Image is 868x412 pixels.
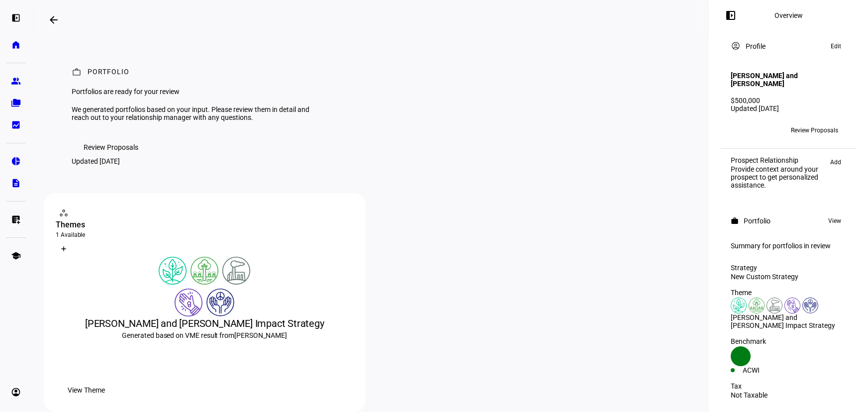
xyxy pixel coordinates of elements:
div: Portfolio [88,68,129,78]
a: home [6,35,26,55]
eth-mat-symbol: bid_landscape [11,120,21,130]
eth-mat-symbol: description [11,178,21,188]
div: 1 Available [56,231,354,239]
eth-panel-overview-card-header: Portfolio [731,215,846,227]
span: Review Proposals [84,137,138,157]
a: bid_landscape [6,115,26,135]
eth-mat-symbol: group [11,76,21,86]
mat-icon: arrow_backwards [48,14,60,26]
span: [PERSON_NAME] [234,331,287,339]
h4: [PERSON_NAME] and [PERSON_NAME] [731,72,846,88]
div: Benchmark [731,337,846,345]
div: Updated [DATE] [72,157,120,165]
mat-icon: left_panel_open [725,9,737,21]
img: pollution.colored.svg [767,298,782,313]
a: folder_copy [6,93,26,113]
div: ACWI [743,366,788,374]
div: New Custom Strategy [731,273,846,281]
img: humanRights.colored.svg [802,298,818,313]
a: pie_chart [6,151,26,171]
mat-icon: workspaces [59,208,69,218]
div: Portfolios are ready for your review [72,88,316,96]
img: poverty.colored.svg [175,289,202,316]
button: View [823,215,846,227]
div: Profile [746,42,766,50]
button: Edit [826,40,846,52]
span: View Theme [68,380,105,400]
mat-icon: account_circle [731,41,741,51]
span: Add [830,156,841,168]
span: Edit [831,40,841,52]
img: climateChange.colored.svg [731,298,747,313]
a: description [6,173,26,193]
eth-mat-symbol: home [11,40,21,50]
img: pollution.colored.svg [222,257,250,285]
span: BB [735,127,743,134]
img: deforestation.colored.svg [749,298,765,313]
div: [PERSON_NAME] and [PERSON_NAME] Impact Strategy [56,316,354,330]
button: View Theme [56,380,117,400]
eth-panel-overview-card-header: Profile [731,40,846,52]
eth-mat-symbol: school [11,251,21,261]
eth-mat-symbol: list_alt_add [11,214,21,224]
img: humanRights.colored.svg [206,289,234,316]
div: Portfolio [744,217,771,225]
div: Overview [774,11,803,19]
div: Theme [731,289,846,297]
div: Generated based on VME result from [56,330,354,340]
div: Prospect Relationship [731,156,825,164]
div: Updated [DATE] [731,104,846,112]
button: Review Proposals [783,122,846,138]
button: Add [825,156,846,168]
div: Not Taxable [731,391,846,399]
div: $500,000 [731,97,846,104]
eth-mat-symbol: pie_chart [11,156,21,166]
div: Provide context around your prospect to get personalized assistance. [731,165,825,189]
img: poverty.colored.svg [784,298,800,313]
img: climateChange.colored.svg [159,257,187,285]
div: Summary for portfolios in review [731,242,846,250]
mat-icon: work [72,67,82,77]
a: group [6,71,26,91]
div: [PERSON_NAME] and [PERSON_NAME] Impact Strategy [731,313,846,329]
eth-mat-symbol: folder_copy [11,98,21,108]
span: Review Proposals [791,122,838,138]
mat-icon: work [731,217,739,225]
div: We generated portfolios based on your input. Please review them in detail and reach out to your r... [72,105,316,121]
div: Themes [56,219,354,231]
div: Tax [731,382,846,390]
button: Review Proposals [72,137,150,157]
eth-mat-symbol: account_circle [11,387,21,397]
span: View [828,215,841,227]
img: deforestation.colored.svg [191,257,218,285]
div: Strategy [731,264,846,272]
eth-mat-symbol: left_panel_open [11,13,21,23]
